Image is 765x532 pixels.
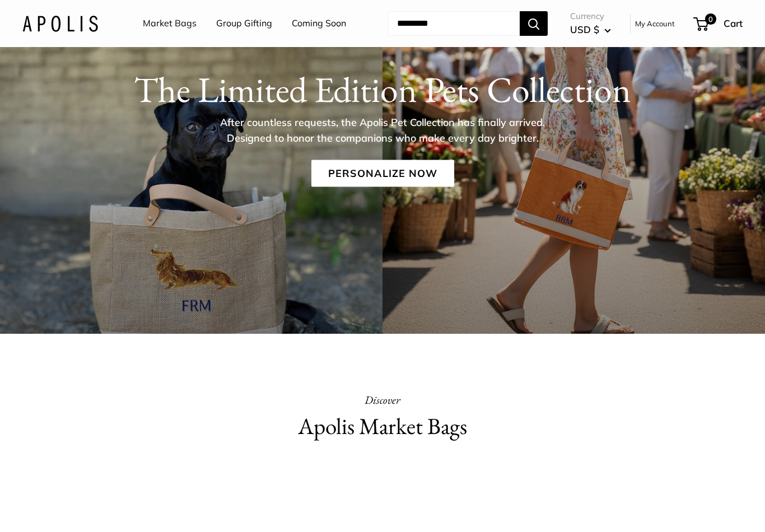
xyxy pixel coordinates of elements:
a: Group Gifting [216,15,272,32]
p: Discover [203,390,563,410]
span: Cart [724,17,743,29]
h2: Apolis Market Bags [203,410,563,443]
span: 0 [705,13,716,25]
input: Search... [388,11,520,36]
a: Market Bags [143,15,197,32]
a: Personalize Now [311,160,454,187]
button: Search [520,11,548,36]
h1: The Limited Edition Pets Collection [22,68,743,111]
img: Apolis [22,15,98,31]
a: My Account [635,17,675,30]
button: USD $ [570,21,611,39]
span: USD $ [570,24,599,35]
a: 0 Cart [694,15,743,32]
p: After countless requests, the Apolis Pet Collection has finally arrived. Designed to honor the co... [200,115,565,146]
a: Coming Soon [292,15,346,32]
span: Currency [570,8,611,24]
